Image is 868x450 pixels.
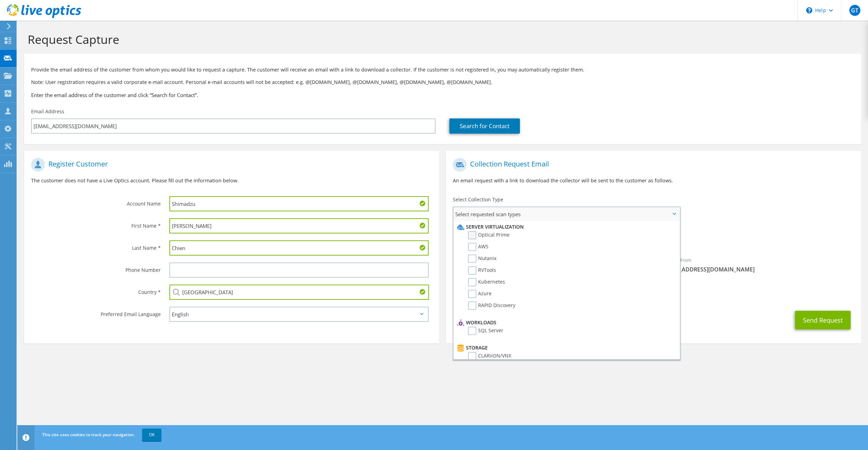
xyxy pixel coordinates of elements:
label: Azure [468,290,492,298]
svg: \n [806,7,812,13]
label: Select Collection Type [453,196,503,203]
h3: Enter the email address of the customer and click “Search for Contact”. [31,91,854,99]
label: Preferred Email Language [31,307,161,318]
label: Email Address [31,108,64,115]
a: Search for Contact [449,118,520,134]
div: Requested Collections [446,224,861,249]
span: [EMAIL_ADDRESS][DOMAIN_NAME] [661,266,854,273]
label: Kubernetes [468,278,505,286]
label: Country * [31,285,161,296]
h1: Request Capture [28,32,854,47]
li: Workloads [455,318,676,327]
p: Provide the email address of the customer from whom you would like to request a capture. The cust... [31,66,854,74]
li: Server Virtualization [455,223,676,231]
a: OK [142,429,161,441]
span: GT [849,5,860,16]
label: CLARiiON/VNX [468,352,511,360]
label: Nutanix [468,255,496,263]
label: RVTools [468,266,496,275]
label: SQL Server [468,327,503,335]
div: To [446,253,653,277]
h1: Collection Request Email [453,158,850,172]
li: Storage [455,344,676,352]
button: Send Request [795,311,851,329]
span: Select requested scan types [454,207,680,221]
div: Sender & From [654,253,861,277]
label: RAPID Discovery [468,301,515,310]
label: Account Name [31,196,161,207]
p: Note: User registration requires a valid corporate e-mail account. Personal e-mail accounts will ... [31,78,854,86]
label: Optical Prime [468,231,510,239]
label: AWS [468,243,488,251]
span: This site uses cookies to track your navigation. [42,432,135,438]
p: The customer does not have a Live Optics account. Please fill out the information below. [31,177,432,184]
div: CC & Reply To [446,280,861,304]
label: Phone Number [31,262,161,274]
label: First Name * [31,218,161,229]
h1: Register Customer [31,158,429,172]
label: Last Name * [31,240,161,251]
p: An email request with a link to download the collector will be sent to the customer as follows. [453,177,854,184]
